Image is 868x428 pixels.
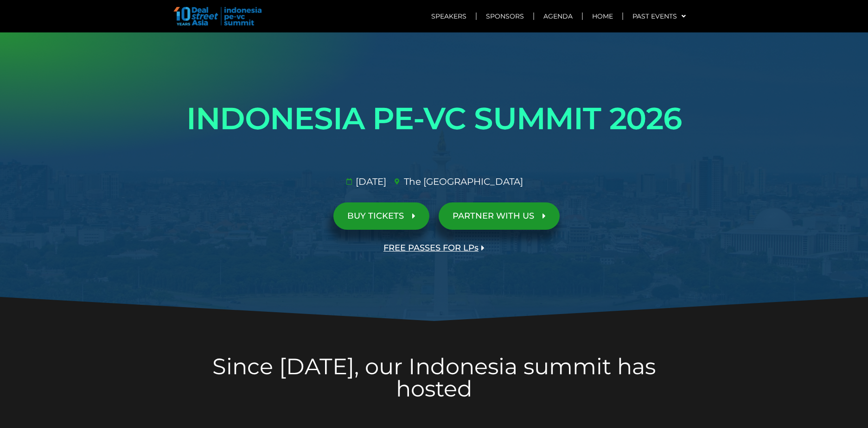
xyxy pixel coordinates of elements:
a: Home [583,6,622,27]
a: PARTNER WITH US [439,202,560,230]
a: FREE PASSES FOR LPs [370,234,498,262]
h2: Since [DATE], our Indonesia summit has hosted [174,355,694,400]
a: BUY TICKETS [333,202,429,230]
h1: INDONESIA PE-VC SUMMIT 2026 [174,93,694,145]
span: [DATE]​ [353,175,386,189]
span: BUY TICKETS [347,212,404,220]
a: Speakers [422,6,476,27]
a: Sponsors [477,6,533,27]
span: The [GEOGRAPHIC_DATA]​ [402,175,523,189]
span: PARTNER WITH US [453,212,534,220]
span: FREE PASSES FOR LPs [383,244,479,252]
a: Agenda [534,6,582,27]
a: Past Events [623,6,695,27]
